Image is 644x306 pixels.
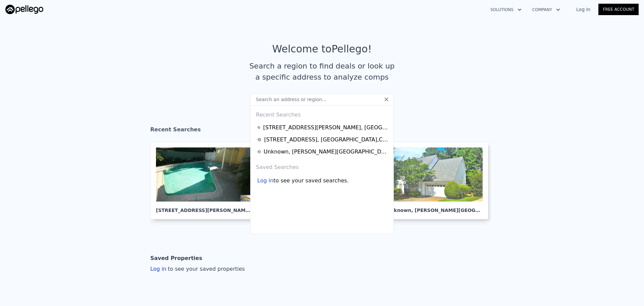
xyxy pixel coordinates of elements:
span: to see your saved searches. [273,177,348,185]
div: Recent Searches [150,120,494,142]
div: Unknown , [PERSON_NAME][GEOGRAPHIC_DATA] [387,202,483,214]
div: Welcome to Pellego ! [272,43,372,55]
div: [STREET_ADDRESS][PERSON_NAME] , [GEOGRAPHIC_DATA] , CA 91436 [263,124,389,132]
a: Free Account [598,4,639,15]
a: Log In [568,6,598,13]
button: Company [527,4,566,16]
div: Saved Properties [150,252,202,265]
a: [STREET_ADDRESS][PERSON_NAME], [GEOGRAPHIC_DATA],CA 91436 [257,124,389,132]
div: [STREET_ADDRESS] , [GEOGRAPHIC_DATA] , CA 90003 [264,136,389,144]
a: Unknown, [PERSON_NAME][GEOGRAPHIC_DATA],GA 30022 [257,148,389,156]
button: Solutions [485,4,527,16]
img: Pellego [5,5,43,14]
a: [STREET_ADDRESS], [GEOGRAPHIC_DATA],CA 90003 [257,136,389,144]
div: Log in [150,265,245,273]
a: Unknown, [PERSON_NAME][GEOGRAPHIC_DATA] [381,142,494,219]
div: Log in [257,177,273,185]
input: Search an address or region... [250,93,394,105]
div: Saved Searches [253,158,391,174]
div: Unknown , [PERSON_NAME][GEOGRAPHIC_DATA] , GA 30022 [264,148,389,156]
span: to see your saved properties [166,266,245,272]
a: [STREET_ADDRESS][PERSON_NAME], [GEOGRAPHIC_DATA] [150,142,263,219]
div: Recent Searches [253,105,391,122]
div: [STREET_ADDRESS][PERSON_NAME] , [GEOGRAPHIC_DATA] [156,202,252,214]
div: Search a region to find deals or look up a specific address to analyze comps [247,60,397,83]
